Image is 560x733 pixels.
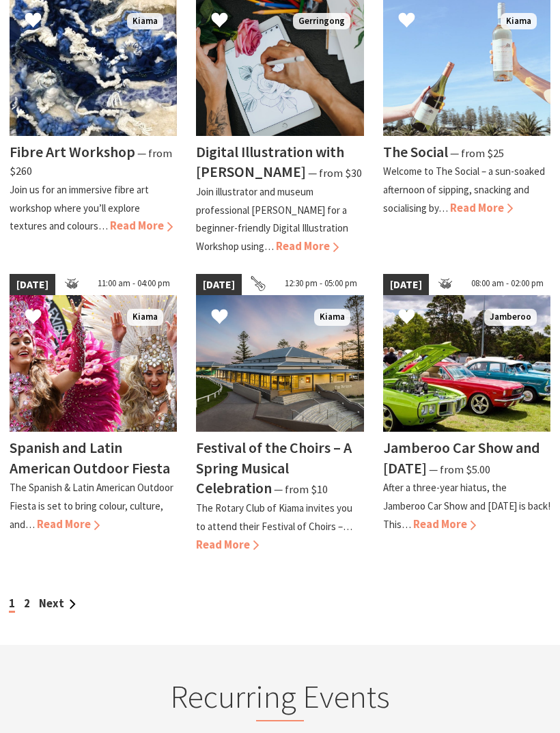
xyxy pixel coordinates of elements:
[383,481,550,530] p: After a three-year hiatus, the Jamberoo Car Show and [DATE] is back! This…
[464,274,550,296] span: 08:00 am - 02:00 pm
[293,13,350,30] span: Gerringong
[484,309,537,326] span: Jamberoo
[197,294,242,342] button: Click to Favourite Festival of the Choirs – A Spring Musical Celebration
[196,142,344,182] h4: Digital Illustration with [PERSON_NAME]
[383,274,550,555] a: [DATE] 08:00 am - 02:00 pm Jamberoo Car Show Jamberoo Jamberoo Car Show and [DATE] ⁠— from $5.00 ...
[383,438,540,478] h4: Jamberoo Car Show and [DATE]
[384,294,429,342] button: Click to Favourite Jamberoo Car Show and Family Day
[10,481,173,530] p: The Spanish & Latin American Outdoor Fiesta is set to bring colour, culture, and…
[196,501,352,533] p: The Rotary Club of Kiama invites you to attend their Festival of Choirs –…
[196,295,363,432] img: 2023 Festival of Choirs at the Kiama Pavilion
[10,142,135,161] h4: Fibre Art Workshop
[10,274,177,555] a: [DATE] 11:00 am - 04:00 pm Dancers in jewelled pink and silver costumes with feathers, holding th...
[413,517,476,531] span: Read More
[10,438,170,478] h4: Spanish and Latin American Outdoor Fiesta
[314,309,350,326] span: Kiama
[278,274,364,296] span: 12:30 pm - 05:00 pm
[383,295,550,432] img: Jamberoo Car Show
[196,274,242,296] span: [DATE]
[11,294,55,342] button: Click to Favourite Spanish and Latin American Outdoor Fiesta
[10,295,177,432] img: Dancers in jewelled pink and silver costumes with feathers, holding their hands up while smiling
[196,185,348,253] p: Join illustrator and museum professional [PERSON_NAME] for a beginner-friendly Digital Illustrati...
[383,142,448,161] h4: The Social
[37,517,100,531] span: Read More
[429,462,490,477] span: ⁠— from $5.00
[10,183,149,232] p: Join us for an immersive fibre art workshop where you’ll explore textures and colours…
[24,596,30,611] a: 2
[450,201,513,215] span: Read More
[196,438,352,497] h4: Festival of the Choirs – A Spring Musical Celebration
[9,596,15,613] span: 1
[308,166,362,180] span: ⁠— from $30
[91,274,177,296] span: 11:00 am - 04:00 pm
[501,13,537,30] span: Kiama
[10,274,55,296] span: [DATE]
[39,596,76,611] a: Next
[110,219,173,233] span: Read More
[196,274,363,555] a: [DATE] 12:30 pm - 05:00 pm 2023 Festival of Choirs at the Kiama Pavilion Kiama Festival of the Ch...
[276,239,339,253] span: Read More
[383,274,429,296] span: [DATE]
[127,309,163,326] span: Kiama
[196,538,259,552] span: Read More
[274,482,328,497] span: ⁠— from $10
[127,13,163,30] span: Kiama
[383,165,545,214] p: Welcome to The Social – a sun-soaked afternoon of sipping, snacking and socialising by…
[450,146,504,161] span: ⁠— from $25
[99,677,462,721] h2: Recurring Events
